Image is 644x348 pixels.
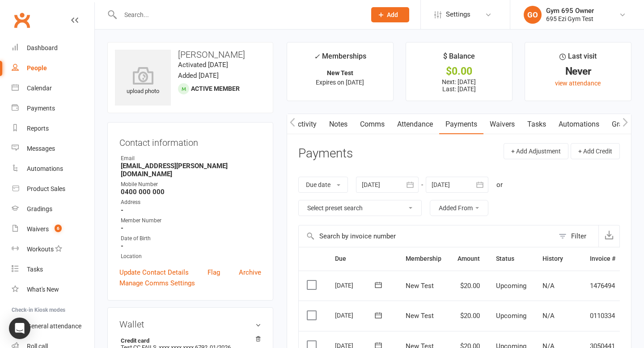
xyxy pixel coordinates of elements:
[533,67,623,76] div: Never
[208,267,220,278] a: Flag
[121,162,261,178] strong: [EMAIL_ADDRESS][PERSON_NAME][DOMAIN_NAME]
[27,266,43,273] div: Tasks
[27,105,55,112] div: Payments
[449,271,488,301] td: $20.00
[121,337,257,344] strong: Credit card
[118,8,360,21] input: Search...
[55,225,62,232] span: 6
[287,114,323,135] a: Activity
[121,216,261,225] div: Member Number
[496,179,503,190] div: or
[555,80,601,87] a: view attendance
[27,64,47,72] div: People
[327,69,353,76] strong: New Test
[446,4,470,25] span: Settings
[552,114,606,135] a: Automations
[542,312,555,320] span: N/A
[12,280,94,300] a: What's New
[483,114,521,135] a: Waivers
[430,200,488,216] button: Added From
[298,177,348,193] button: Due date
[27,165,63,172] div: Automations
[121,224,261,232] strong: -
[582,271,623,301] td: 1476494
[323,114,354,135] a: Notes
[12,259,94,280] a: Tasks
[314,51,366,67] div: Memberships
[239,267,261,278] a: Archive
[27,225,49,233] div: Waivers
[449,301,488,331] td: $20.00
[335,278,376,292] div: [DATE]
[121,198,261,207] div: Address
[406,312,434,320] span: New Test
[327,247,398,270] th: Due
[12,119,94,139] a: Reports
[11,9,33,31] a: Clubworx
[12,316,94,336] a: General attendance kiosk mode
[115,67,171,96] div: upload photo
[119,267,189,278] a: Update Contact Details
[443,51,475,67] div: $ Balance
[121,252,261,261] div: Location
[27,44,58,51] div: Dashboard
[582,247,623,270] th: Invoice #
[488,247,534,270] th: Status
[121,242,261,250] strong: -
[571,143,620,159] button: + Add Credit
[546,15,594,23] div: 695 Ezi Gym Test
[314,52,320,61] i: ✓
[299,225,554,247] input: Search by invoice number
[178,61,228,69] time: Activated [DATE]
[449,247,488,270] th: Amount
[387,11,398,18] span: Add
[12,38,94,58] a: Dashboard
[12,239,94,259] a: Workouts
[371,7,409,22] button: Add
[119,134,261,148] h3: Contact information
[27,286,59,293] div: What's New
[496,312,526,320] span: Upcoming
[414,67,504,76] div: $0.00
[27,205,52,212] div: Gradings
[121,234,261,243] div: Date of Birth
[121,188,261,196] strong: 0400 000 000
[335,308,376,322] div: [DATE]
[534,247,582,270] th: History
[12,199,94,219] a: Gradings
[27,323,81,330] div: General attendance
[191,85,240,92] span: Active member
[121,206,261,214] strong: -
[504,143,568,159] button: + Add Adjustment
[546,7,594,15] div: Gym 695 Owner
[27,85,52,92] div: Calendar
[12,179,94,199] a: Product Sales
[542,282,555,290] span: N/A
[582,301,623,331] td: 0110334
[121,180,261,189] div: Mobile Number
[119,278,195,289] a: Manage Comms Settings
[439,114,483,135] a: Payments
[521,114,552,135] a: Tasks
[12,98,94,119] a: Payments
[406,282,434,290] span: New Test
[571,231,586,242] div: Filter
[121,154,261,163] div: Email
[119,319,261,329] h3: Wallet
[496,282,526,290] span: Upcoming
[27,246,54,253] div: Workouts
[9,318,30,339] div: Open Intercom Messenger
[398,247,449,270] th: Membership
[12,159,94,179] a: Automations
[27,145,55,152] div: Messages
[554,225,598,247] button: Filter
[12,139,94,159] a: Messages
[391,114,439,135] a: Attendance
[414,78,504,93] p: Next: [DATE] Last: [DATE]
[115,50,266,59] h3: [PERSON_NAME]
[12,58,94,78] a: People
[27,185,65,192] div: Product Sales
[27,125,49,132] div: Reports
[316,79,364,86] span: Expires on [DATE]
[178,72,219,80] time: Added [DATE]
